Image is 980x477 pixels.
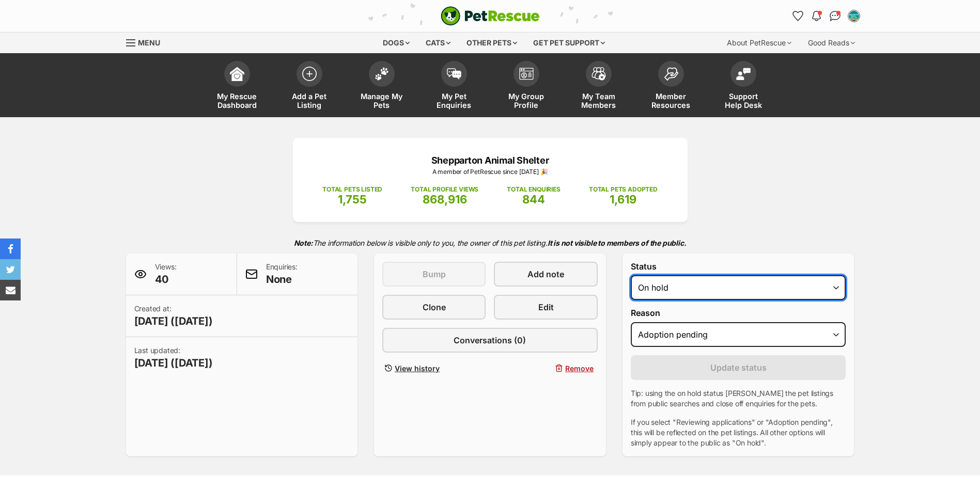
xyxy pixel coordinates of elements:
img: pet-enquiries-icon-7e3ad2cf08bfb03b45e93fb7055b45f3efa6380592205ae92323e6603595dc1f.svg [447,68,461,79]
img: logo-cat-932fe2b9b8326f06289b0f2fb663e598f794de774fb13d1741a6617ecf9a85b4.svg [441,6,540,26]
button: Bump [382,262,486,287]
a: My Team Members [563,56,635,117]
label: Status [631,262,846,271]
div: Get pet support [526,33,612,53]
strong: It is not visible to members of the public. [548,239,687,247]
p: TOTAL PETS LISTED [322,185,382,194]
span: 40 [155,272,177,287]
p: TOTAL PETS ADOPTED [589,185,658,194]
span: 868,916 [423,193,467,206]
span: 1,755 [338,193,367,206]
span: Bump [423,268,446,280]
p: Enquiries: [266,262,298,287]
span: My Pet Enquiries [431,92,477,109]
a: Edit [494,295,597,320]
span: View history [395,363,440,374]
span: Menu [138,38,160,47]
span: My Group Profile [503,92,550,109]
a: Menu [126,33,167,51]
a: Conversations [827,8,844,24]
div: Good Reads [801,33,862,53]
span: Remove [565,363,594,374]
strong: Note: [294,239,313,247]
p: Last updated: [134,345,213,370]
span: Add note [527,268,564,280]
p: Tip: using the on hold status [PERSON_NAME] the pet listings from public searches and close off e... [631,388,846,409]
ul: Account quick links [790,8,862,24]
span: Manage My Pets [359,92,405,109]
span: Conversations (0) [454,334,526,346]
span: Support Help Desk [720,92,767,109]
a: Member Resources [635,56,707,117]
img: member-resources-icon-8e73f808a243e03378d46382f2149f9095a855e16c252ad45f914b54edf8863c.svg [664,67,678,81]
span: 844 [522,193,545,206]
a: My Pet Enquiries [418,56,490,117]
p: The information below is visible only to you, the owner of this pet listing. [126,232,854,253]
button: Update status [631,355,846,380]
img: team-members-icon-5396bd8760b3fe7c0b43da4ab00e1e3bb1a5d9ba89233759b79545d2d3fc5d0d.svg [592,67,606,81]
span: Clone [423,301,446,313]
p: Shepparton Animal Shelter [308,153,672,167]
div: About PetRescue [720,33,799,53]
span: None [266,272,298,287]
img: add-pet-listing-icon-0afa8454b4691262ce3f59096e99ab1cd57d4a30225e0717b998d2c9b9846f56.svg [302,67,317,81]
label: Reason [631,308,846,317]
p: TOTAL PROFILE VIEWS [411,185,478,194]
img: Tameka Saville profile pic [849,11,859,21]
span: [DATE] ([DATE]) [134,356,213,370]
img: manage-my-pets-icon-02211641906a0b7f246fdf0571729dbe1e7629f14944591b6c1af311fb30b64b.svg [375,67,389,81]
span: My Rescue Dashboard [214,92,260,109]
button: Remove [494,361,597,376]
a: Support Help Desk [707,56,780,117]
a: Add note [494,262,597,287]
span: Member Resources [648,92,694,109]
a: My Rescue Dashboard [201,56,273,117]
a: Conversations (0) [382,328,598,353]
img: dashboard-icon-eb2f2d2d3e046f16d808141f083e7271f6b2e854fb5c12c21221c1fb7104beca.svg [230,67,244,81]
div: Dogs [376,33,417,53]
p: If you select "Reviewing applications" or "Adoption pending", this will be reflected on the pet l... [631,417,846,448]
div: Other pets [459,33,524,53]
span: Add a Pet Listing [286,92,333,109]
img: help-desk-icon-fdf02630f3aa405de69fd3d07c3f3aa587a6932b1a1747fa1d2bba05be0121f9.svg [736,68,751,80]
span: 1,619 [610,193,636,206]
span: My Team Members [575,92,622,109]
p: Created at: [134,304,213,328]
span: Edit [538,301,554,313]
a: Add a Pet Listing [273,56,346,117]
span: Update status [710,361,767,374]
p: Views: [155,262,177,287]
a: PetRescue [441,6,540,26]
p: A member of PetRescue since [DATE] 🎉 [308,167,672,177]
a: View history [382,361,486,376]
a: Manage My Pets [346,56,418,117]
button: My account [846,8,862,24]
img: group-profile-icon-3fa3cf56718a62981997c0bc7e787c4b2cf8bcc04b72c1350f741eb67cf2f40e.svg [519,68,534,80]
span: [DATE] ([DATE]) [134,314,213,328]
p: TOTAL ENQUIRIES [507,185,560,194]
button: Notifications [808,8,825,24]
div: Cats [418,33,458,53]
a: Clone [382,295,486,320]
a: My Group Profile [490,56,563,117]
img: notifications-46538b983faf8c2785f20acdc204bb7945ddae34d4c08c2a6579f10ce5e182be.svg [812,11,820,21]
img: chat-41dd97257d64d25036548639549fe6c8038ab92f7586957e7f3b1b290dea8141.svg [830,11,841,21]
a: Favourites [790,8,806,24]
